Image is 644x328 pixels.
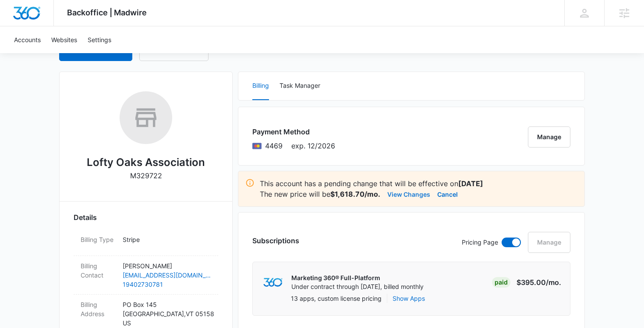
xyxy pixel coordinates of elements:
div: Keywords by Traffic [97,52,148,58]
dt: Billing Type [81,235,116,244]
p: Stripe [123,235,211,244]
p: This account has a pending change that will be effective on [260,178,577,189]
div: Domain Overview [33,52,78,58]
div: v 4.0.25 [25,14,43,21]
strong: $1,618.70/mo. [330,190,380,198]
p: [PERSON_NAME] [123,261,211,270]
h2: Lofty Oaks Association [87,155,205,170]
p: $395.00 [517,277,561,288]
p: The new price will be [260,189,380,199]
p: Pricing Page [462,238,498,247]
dt: Billing Address [81,300,116,318]
span: exp. 12/2026 [291,141,335,151]
a: 19402730781 [123,280,211,289]
img: tab_domain_overview_orange.svg [24,51,31,58]
div: Paid [492,277,510,288]
p: Marketing 360® Full-Platform [291,274,424,282]
img: website_grey.svg [14,23,21,30]
img: marketing360Logo [263,278,282,287]
a: Settings [82,26,117,53]
button: Show Apps [393,294,425,303]
img: tab_keywords_by_traffic_grey.svg [87,51,94,58]
span: /mo. [546,278,561,287]
button: Manage [528,126,570,148]
a: [EMAIL_ADDRESS][DOMAIN_NAME] [123,270,211,280]
div: Billing TypeStripe [74,230,218,256]
button: Billing [252,72,269,100]
button: View Changes [387,189,430,199]
span: Mastercard ending with [265,141,283,151]
p: 13 apps, custom license pricing [291,294,382,303]
h3: Payment Method [252,126,335,137]
a: Accounts [9,26,46,53]
button: Cancel [437,189,458,199]
p: PO Box 145 [GEOGRAPHIC_DATA] , VT 05158 US [123,300,211,328]
div: Billing Contact[PERSON_NAME][EMAIL_ADDRESS][DOMAIN_NAME]19402730781 [74,256,218,295]
p: M329722 [130,170,162,181]
span: Details [74,212,97,223]
strong: [DATE] [458,179,483,188]
dt: Billing Contact [81,261,116,280]
a: Websites [46,26,82,53]
h3: Subscriptions [252,235,299,246]
p: Under contract through [DATE], billed monthly [291,282,424,291]
button: Task Manager [280,72,320,100]
img: logo_orange.svg [14,14,21,21]
div: Domain: [DOMAIN_NAME] [23,23,96,30]
span: Backoffice | Madwire [67,8,147,17]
